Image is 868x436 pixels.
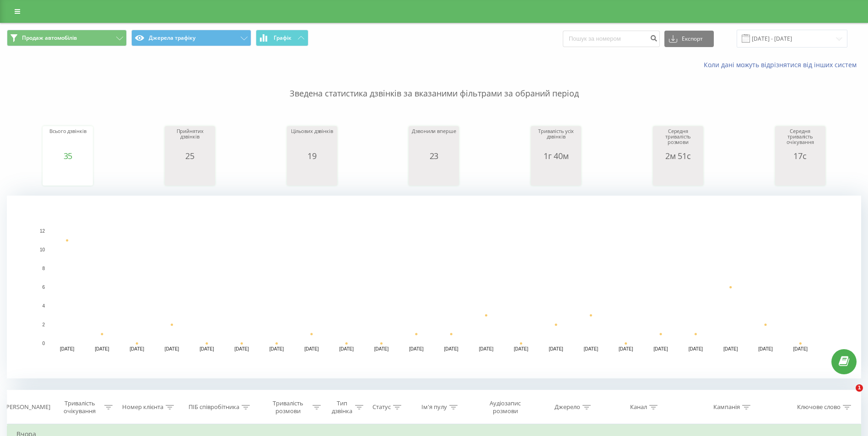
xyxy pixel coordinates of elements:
span: Продаж автомобілів [22,34,77,42]
div: 35 [45,151,91,160]
button: Продаж автомобілів [7,30,127,46]
div: Прийнятих дзвінків [167,128,213,151]
text: 12 [40,229,45,234]
div: 25 [167,151,213,160]
div: Цільових дзвінків [289,128,335,151]
a: Коли дані можуть відрізнятися вiд інших систем [704,60,861,69]
div: [PERSON_NAME] [4,404,50,411]
text: 10 [40,247,45,252]
div: 23 [411,151,457,160]
svg: A chart. [411,160,457,188]
div: Статус [372,404,391,411]
text: [DATE] [689,346,703,351]
div: 1г 40м [533,151,579,160]
div: Середня тривалість розмови [655,128,701,151]
button: Експорт [664,31,714,47]
text: [DATE] [199,346,214,351]
text: 8 [42,266,45,271]
svg: A chart. [289,160,335,188]
text: [DATE] [95,346,109,351]
svg: A chart. [7,196,861,378]
button: Графік [256,30,308,46]
text: [DATE] [374,346,389,351]
div: Номер клієнта [122,404,163,411]
text: 6 [42,285,45,290]
p: Зведена статистика дзвінків за вказаними фільтрами за обраний період [7,69,861,100]
text: 2 [42,322,45,327]
div: 19 [289,151,335,160]
div: 17с [777,151,823,160]
svg: A chart. [45,160,91,188]
text: [DATE] [793,346,808,351]
div: Ім'я пулу [421,404,447,411]
text: [DATE] [409,346,424,351]
input: Пошук за номером [563,31,660,47]
text: [DATE] [444,346,458,351]
text: [DATE] [60,346,75,351]
iframe: Intercom live chat [837,384,859,406]
div: 2м 51с [655,151,701,160]
text: [DATE] [304,346,319,351]
svg: A chart. [655,160,701,188]
text: [DATE] [549,346,563,351]
div: Тривалість розмови [265,399,310,415]
text: 4 [42,303,45,308]
svg: A chart. [533,160,579,188]
div: Ключове слово [797,404,841,411]
text: 0 [42,341,45,346]
text: [DATE] [339,346,354,351]
text: [DATE] [723,346,738,351]
div: Джерело [555,404,580,411]
div: Середня тривалість очікування [777,128,823,151]
div: Канал [630,404,647,411]
text: [DATE] [758,346,773,351]
text: [DATE] [653,346,668,351]
text: [DATE] [619,346,633,351]
text: [DATE] [130,346,145,351]
span: Графік [274,35,291,41]
text: [DATE] [514,346,528,351]
div: Тип дзвінка [331,399,352,415]
text: [DATE] [479,346,494,351]
div: Аудіозапис розмови [479,399,532,415]
svg: A chart. [777,160,823,188]
div: Кампанія [713,404,740,411]
div: Дзвонили вперше [411,128,457,151]
div: Тривалість очікування [57,399,102,415]
span: 1 [856,384,863,392]
text: [DATE] [235,346,249,351]
div: Тривалість усіх дзвінків [533,128,579,151]
div: ПІБ співробітника [189,404,239,411]
text: [DATE] [270,346,284,351]
text: [DATE] [584,346,598,351]
button: Джерела трафіку [131,30,251,46]
svg: A chart. [167,160,213,188]
text: [DATE] [165,346,179,351]
div: Всього дзвінків [45,128,91,151]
